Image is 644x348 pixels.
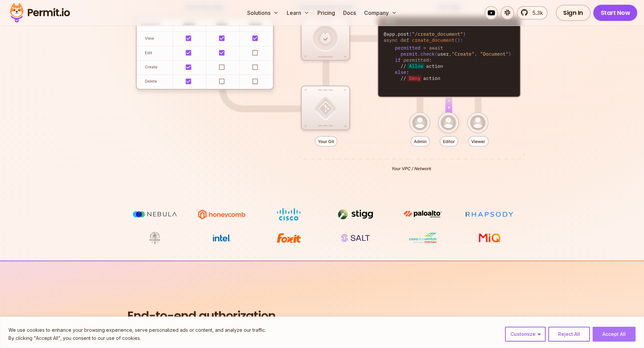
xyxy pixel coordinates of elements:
img: MIQ [467,232,512,244]
img: Foxit [263,232,314,244]
span: End-to-end authorization [127,309,276,323]
span: 5.3k [528,9,543,17]
a: 5.3k [517,6,548,20]
p: We use cookies to enhance your browsing experience, serve personalized ads or content, and analyz... [8,326,266,334]
img: Intel [196,232,247,244]
img: Nebula [129,208,180,221]
img: Maricopa County Recorder\'s Office [129,232,180,244]
h2: platform [127,309,276,336]
a: Start Now [593,5,638,21]
p: By clicking "Accept All", you consent to our use of cookies. [8,334,266,342]
button: Solutions [244,6,281,20]
img: Permit logo [7,1,73,24]
img: paloalto [397,208,448,220]
img: Casa dos Ventos [397,232,448,244]
img: Stigg [330,208,381,221]
img: Honeycomb [196,208,247,221]
a: Pricing [315,6,338,20]
img: Rhapsody Health [464,208,515,221]
button: Learn [284,6,312,20]
button: Accept All [593,327,636,342]
a: Docs [340,6,359,20]
button: Reject All [548,327,590,342]
a: Sign In [556,5,591,21]
button: Company [361,6,400,20]
img: salt [330,232,381,244]
img: Cisco [263,208,314,221]
button: Customize [505,327,546,342]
